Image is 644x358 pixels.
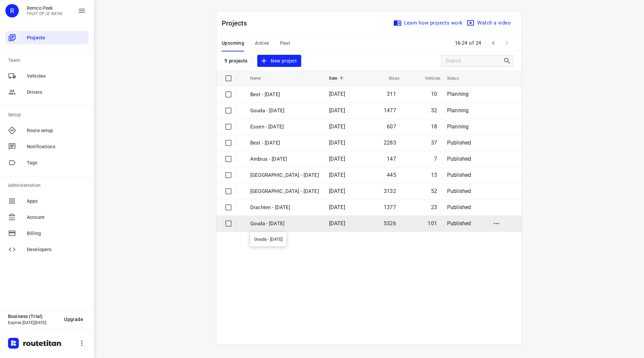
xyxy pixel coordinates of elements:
span: Published [447,220,471,227]
span: Route setup [27,127,86,134]
span: 101 [428,220,437,227]
p: Best - Tuesday [250,91,319,98]
div: Drivers [5,85,89,99]
div: Apps [5,194,89,208]
span: 311 [387,91,396,97]
div: R [5,4,19,17]
span: 7 [434,156,437,162]
span: Status [447,74,468,82]
span: 1477 [384,107,396,114]
span: Upcoming [222,39,244,47]
span: 147 [387,156,396,162]
span: Previous Page [487,36,500,50]
span: Published [447,172,471,178]
span: Drivers [27,89,86,96]
span: 37 [431,140,437,146]
div: Notifications [5,140,89,153]
p: 9 projects [224,58,248,64]
span: Planning [447,107,469,114]
div: Projects [5,31,89,44]
p: Zwolle - Monday [250,188,319,195]
p: Business (Trial) [8,314,59,319]
p: Best - Monday [250,139,319,147]
p: Expires [DATE][DATE] [8,320,59,325]
div: Vehicles [5,69,89,83]
span: 3132 [384,188,396,194]
span: Vehicles [27,73,86,80]
span: Date [329,74,346,82]
span: Apps [27,198,86,205]
span: Billing [27,230,86,237]
p: Remco Peek [27,5,63,11]
span: [DATE] [329,123,345,130]
span: 13 [431,172,437,178]
span: [DATE] [329,156,345,162]
span: 5326 [384,220,396,227]
span: Next Page [500,36,514,50]
div: Route setup [5,124,89,137]
span: 18 [431,123,437,130]
p: Administration [8,182,89,189]
span: [DATE] [329,188,345,194]
p: Gouda - Tuesday [250,107,319,115]
span: Notifications [27,143,86,150]
span: 607 [387,123,396,130]
p: Projects [222,18,253,28]
span: Past [280,39,290,47]
span: 32 [431,107,437,114]
span: Published [447,140,471,146]
p: Setup [8,111,89,118]
span: Published [447,188,471,194]
button: New project [257,55,301,67]
button: Upgrade [59,313,89,325]
div: Tags [5,156,89,169]
span: Developers [27,246,86,253]
span: 2283 [384,140,396,146]
div: Developers [5,243,89,256]
input: Search projects [445,56,503,66]
span: Published [447,156,471,162]
p: FRUIT OP JE WERK [27,11,63,16]
span: Account [27,214,86,221]
span: Planning [447,91,469,97]
span: 445 [387,172,396,178]
p: Ambius - Monday [250,155,319,163]
span: [DATE] [329,172,345,178]
span: [DATE] [329,140,345,146]
span: Published [447,204,471,210]
span: 10 [431,91,437,97]
span: Tags [27,159,86,166]
span: 16-24 of 24 [452,36,484,50]
span: Stops [380,74,399,82]
p: Drachten - Monday [250,204,319,211]
p: Antwerpen - Monday [250,171,319,179]
span: New project [261,57,297,65]
span: Upgrade [64,317,83,322]
div: Account [5,210,89,224]
span: 52 [431,188,437,194]
p: Team [8,57,89,64]
div: Search [503,57,513,65]
span: Name [250,74,270,82]
span: [DATE] [329,220,345,227]
span: 1377 [384,204,396,210]
span: [DATE] [329,204,345,210]
span: 23 [431,204,437,210]
span: Projects [27,34,86,41]
span: Planning [447,123,469,130]
p: Gouda - [DATE] [250,220,319,228]
span: [DATE] [329,107,345,114]
span: Active [255,39,269,47]
span: Vehicles [416,74,440,82]
span: [DATE] [329,91,345,97]
p: Essen - Monday [250,123,319,131]
div: Billing [5,227,89,240]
